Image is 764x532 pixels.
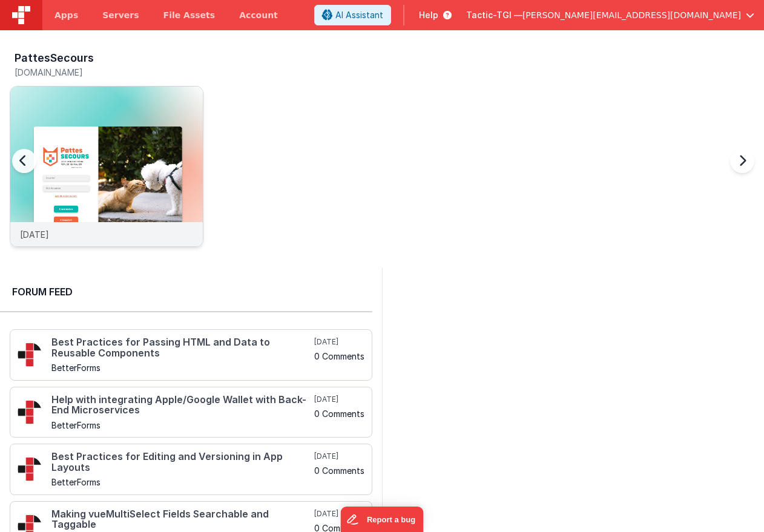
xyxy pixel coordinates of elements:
span: Tactic-TGI — [466,9,522,21]
h4: Best Practices for Passing HTML and Data to Reusable Components [51,337,312,358]
a: Best Practices for Passing HTML and Data to Reusable Components BetterForms [DATE] 0 Comments [10,329,372,381]
span: Servers [102,9,139,21]
h5: BetterForms [51,363,312,372]
h5: [DATE] [314,337,364,347]
h5: BetterForms [51,421,312,430]
span: File Assets [163,9,216,21]
span: Apps [54,9,78,21]
img: 295_2.png [18,400,42,424]
span: [PERSON_NAME][EMAIL_ADDRESS][DOMAIN_NAME] [522,9,741,21]
img: 295_2.png [18,343,42,367]
span: Help [419,9,438,21]
button: AI Assistant [314,5,391,25]
h4: Making vueMultiSelect Fields Searchable and Taggable [51,509,312,530]
h4: Help with integrating Apple/Google Wallet with Back-End Microservices [51,395,312,416]
span: AI Assistant [335,9,383,21]
h4: Best Practices for Editing and Versioning in App Layouts [51,452,312,473]
h3: PattesSecours [15,52,94,64]
img: 295_2.png [18,457,42,481]
h2: Forum Feed [12,284,360,299]
button: Tactic-TGI — [PERSON_NAME][EMAIL_ADDRESS][DOMAIN_NAME] [466,9,754,21]
h5: [DOMAIN_NAME] [15,68,203,77]
h5: 0 Comments [314,352,364,361]
h5: 0 Comments [314,466,364,475]
a: Best Practices for Editing and Versioning in App Layouts BetterForms [DATE] 0 Comments [10,444,372,495]
iframe: Marker.io feedback button [341,507,424,532]
h5: 0 Comments [314,409,364,418]
h5: [DATE] [314,452,364,461]
h5: [DATE] [314,395,364,404]
h5: [DATE] [314,509,364,519]
h5: BetterForms [51,478,312,487]
a: Help with integrating Apple/Google Wallet with Back-End Microservices BetterForms [DATE] 0 Comments [10,387,372,438]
